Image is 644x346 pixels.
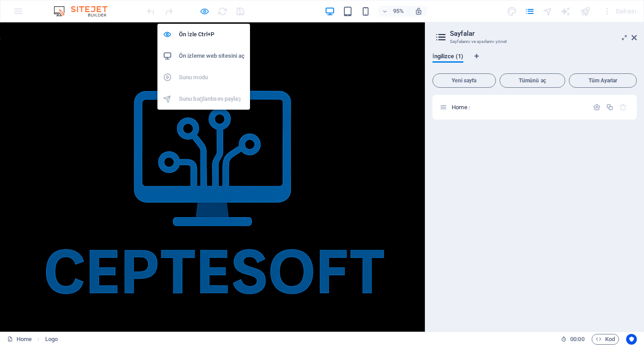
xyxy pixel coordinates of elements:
button: Usercentrics [626,334,637,345]
span: Tüm Ayarlar [573,78,633,83]
span: Home [452,104,470,111]
h2: Sayfalar [450,30,637,38]
h6: Ön İzle Ctrl+P [179,29,245,40]
h6: Ön izleme web sitesini aç [179,51,245,61]
button: Yeni sayfa [432,73,496,88]
h6: 95% [391,6,406,17]
div: Home/ [449,104,589,110]
span: Kod [596,334,615,345]
i: Sayfalar (Ctrl+Alt+S) [525,6,535,17]
button: Tüm Ayarlar [569,73,637,88]
i: Yeniden boyutlandırmada yakınlaştırma düzeyini seçilen cihaza uyacak şekilde otomatik olarak ayarla. [415,7,423,15]
div: Çoğalt [606,103,614,111]
button: Tümünü aç [500,73,566,88]
button: pages [524,6,535,17]
span: / [468,105,470,110]
h6: Oturum süresi [561,334,585,345]
div: Ayarlar [593,103,601,111]
div: Başlangıç sayfası silinemez [619,103,627,111]
span: Yeni sayfa [436,78,492,83]
a: Seçimi iptal etmek için tıkla. Sayfaları açmak için çift tıkla [7,334,32,345]
h3: Sayfalarını ve ayarlarını yönet [450,38,619,46]
img: Editor Logo [51,6,119,17]
span: : [576,336,578,342]
nav: breadcrumb [45,334,58,345]
button: 95% [378,6,410,17]
span: Seçmek için tıkla. Düzenlemek için çift tıkla [45,334,58,345]
span: İngilizce (1) [432,51,463,64]
span: Tümünü aç [504,78,562,83]
div: Dil Sekmeleri [432,53,637,70]
span: 00 00 [570,334,584,345]
button: Kod [592,334,619,345]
